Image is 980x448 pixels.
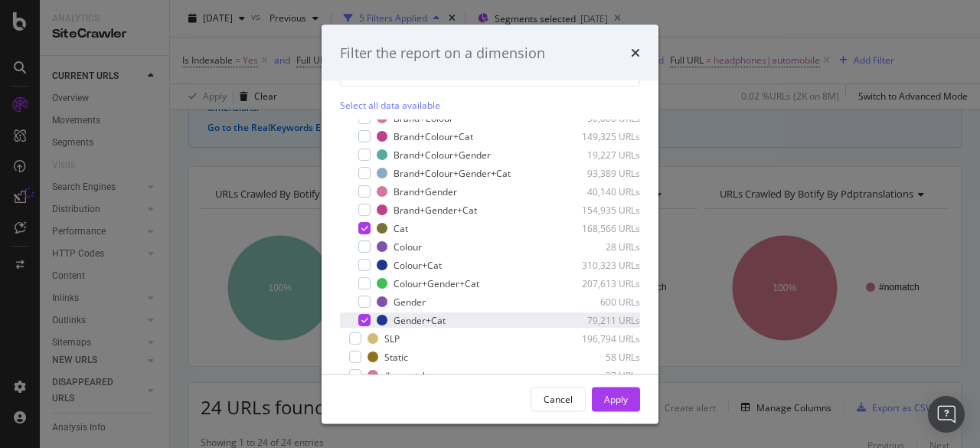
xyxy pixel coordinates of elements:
[394,185,457,198] div: Brand+Gender
[565,313,640,326] div: 79,211 URLs
[394,166,511,179] div: Brand+Colour+Gender+Cat
[565,129,640,142] div: 149,325 URLs
[394,295,426,308] div: Gender
[394,221,408,234] div: Cat
[394,148,491,161] div: Brand+Colour+Gender
[394,276,479,289] div: Colour+Gender+Cat
[565,240,640,253] div: 28 URLs
[384,332,400,345] div: SLP
[531,387,586,411] button: Cancel
[384,368,428,381] div: #nomatch
[394,258,442,271] div: Colour+Cat
[604,392,628,405] div: Apply
[928,396,965,433] div: Open Intercom Messenger
[592,387,640,411] button: Apply
[565,221,640,234] div: 168,566 URLs
[340,43,545,63] div: Filter the report on a dimension
[565,276,640,289] div: 207,613 URLs
[322,25,658,423] div: modal
[565,203,640,216] div: 154,935 URLs
[565,295,640,308] div: 600 URLs
[394,129,473,142] div: Brand+Colour+Cat
[544,392,573,405] div: Cancel
[394,203,477,216] div: Brand+Gender+Cat
[394,240,422,253] div: Colour
[565,332,640,345] div: 196,794 URLs
[340,99,640,112] div: Select all data available
[565,148,640,161] div: 19,227 URLs
[631,43,640,63] div: times
[565,368,640,381] div: 37 URLs
[565,350,640,363] div: 58 URLs
[384,350,408,363] div: Static
[394,313,446,326] div: Gender+Cat
[565,166,640,179] div: 93,389 URLs
[565,185,640,198] div: 40,140 URLs
[565,258,640,271] div: 310,323 URLs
